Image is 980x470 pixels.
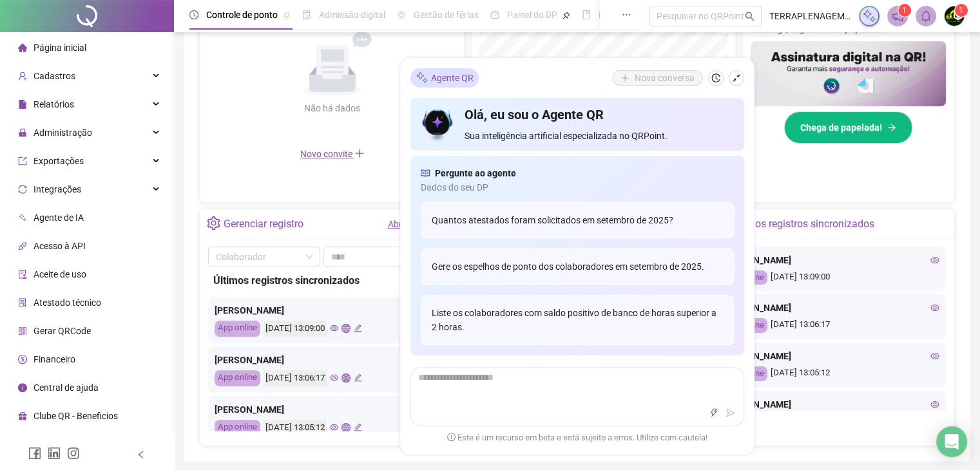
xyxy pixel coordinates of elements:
div: [PERSON_NAME] [215,353,432,367]
div: Agente QR [410,68,479,88]
span: Controle de ponto [206,10,278,20]
span: Admissão digital [319,10,385,20]
div: [DATE] 13:05:12 [722,366,939,381]
span: Aceite de uso [34,269,86,279]
div: [PERSON_NAME] [215,402,432,417]
span: api [18,241,27,250]
span: Agente de IA [34,212,84,223]
span: file-done [302,10,311,19]
span: book [582,10,591,19]
span: info-circle [18,383,27,392]
div: [DATE] 13:09:00 [264,321,327,337]
span: Financeiro [34,354,75,364]
sup: Atualize o seu contato no menu Meus Dados [955,4,968,17]
div: [DATE] 13:06:17 [264,370,327,386]
span: home [18,43,27,52]
span: dollar [18,355,27,364]
div: App online [215,370,260,386]
div: [PERSON_NAME] [215,303,432,317]
span: read [421,166,430,180]
div: [DATE] 13:06:17 [722,318,939,333]
span: Dados do seu DP [421,180,734,194]
div: App online [215,321,260,337]
button: thunderbolt [706,405,722,420]
span: global [341,373,350,382]
span: Chega de papelada! [800,120,882,135]
span: global [341,324,350,332]
span: audit [18,270,27,279]
span: Novo convite [300,149,365,159]
span: ellipsis [622,10,631,19]
sup: 1 [898,4,911,17]
span: eye [930,352,939,361]
div: Quantos atestados foram solicitados em setembro de 2025? [421,202,734,238]
span: Central de ajuda [34,382,99,393]
span: eye [930,256,939,265]
div: Open Intercom Messenger [936,426,967,457]
span: eye [930,303,939,312]
span: pushpin [562,12,570,19]
span: Atestado técnico [34,297,101,308]
span: solution [18,298,27,307]
span: Clube QR - Beneficios [34,411,118,421]
span: qrcode [18,326,27,335]
span: setting [207,216,220,230]
span: notification [892,10,903,22]
span: Gestão de férias [414,10,479,20]
span: global [341,423,350,431]
span: dashboard [490,10,499,19]
span: Exportações [34,156,84,166]
span: Pergunte ao agente [435,166,516,180]
span: Sua inteligência artificial especializada no QRPoint. [465,129,733,143]
span: arrow-right [887,123,896,132]
div: App online [215,420,260,436]
span: exclamation-circle [447,433,456,441]
span: Painel do DP [507,10,557,20]
img: sparkle-icon.fc2bf0ac1784a2077858766a79e2daf3.svg [862,9,876,23]
img: icon [421,106,455,143]
span: lock [18,128,27,137]
span: eye [330,423,338,431]
span: Acesso à API [34,241,86,251]
div: Liste os colaboradores com saldo positivo de banco de horas superior a 2 horas. [421,295,734,345]
span: export [18,156,27,165]
span: clock-circle [189,10,198,19]
span: thunderbolt [709,408,718,417]
span: search [745,12,754,21]
span: eye [330,324,338,332]
span: shrink [732,73,741,82]
span: Este é um recurso em beta e está sujeito a erros. Utilize com cautela! [447,431,707,444]
button: Nova conversa [612,70,703,86]
a: Abrir registro [388,219,440,229]
span: Gerar QRCode [34,326,91,336]
span: sun [397,10,406,19]
span: edit [354,373,362,382]
span: facebook [28,447,41,460]
span: Integrações [34,184,81,194]
button: send [723,405,738,420]
img: banner%2F02c71560-61a6-44d4-94b9-c8ab97240462.png [751,41,946,106]
span: plus [354,148,365,158]
div: [PERSON_NAME] [722,397,939,411]
span: edit [354,423,362,431]
span: edit [354,324,362,332]
div: Últimos registros sincronizados [213,272,434,288]
span: 1 [902,6,907,15]
span: instagram [67,447,80,460]
span: eye [930,400,939,409]
span: linkedin [48,447,61,460]
div: [PERSON_NAME] [722,301,939,315]
h4: Olá, eu sou o Agente QR [465,106,733,124]
span: Página inicial [34,42,86,53]
button: Chega de papelada! [784,111,912,144]
div: [PERSON_NAME] [722,349,939,363]
span: Administração [34,127,92,138]
span: bell [920,10,932,22]
span: Relatórios [34,99,74,109]
span: eye [330,373,338,382]
div: [PERSON_NAME] [722,253,939,267]
span: 1 [959,6,963,15]
div: [DATE] 13:09:00 [722,270,939,285]
span: Cadastros [34,71,75,81]
span: left [137,450,146,459]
